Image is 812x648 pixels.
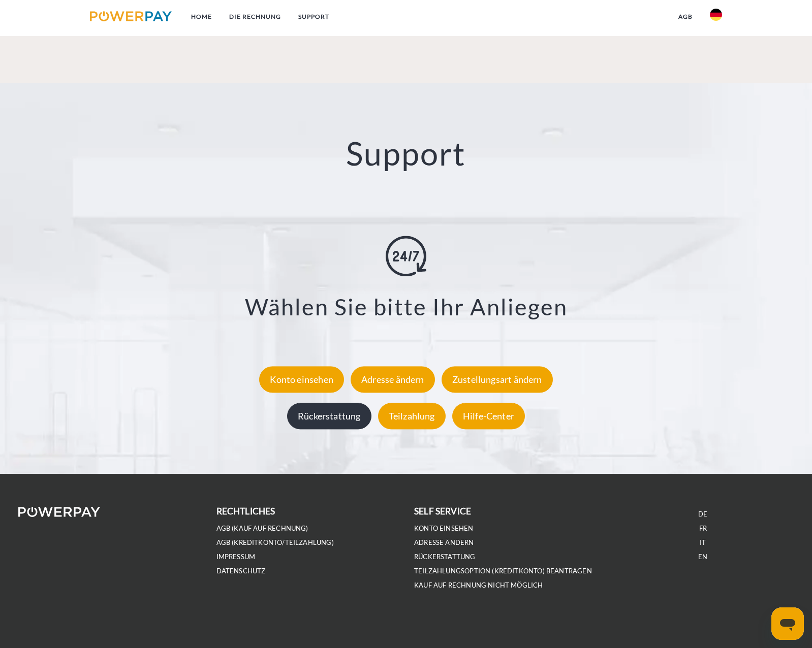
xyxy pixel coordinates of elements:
[216,506,275,516] b: rechtliches
[53,293,759,321] h3: Wählen Sie bitte Ihr Anliegen
[90,11,172,21] img: logo-powerpay.svg
[285,410,374,422] a: Rückerstattung
[386,236,426,276] img: online-shopping.svg
[257,374,347,385] a: Konto einsehen
[414,506,471,516] b: self service
[698,510,707,519] a: DE
[287,403,371,429] div: Rückerstattung
[452,403,525,429] div: Hilfe-Center
[442,366,553,393] div: Zustellungsart ändern
[698,553,707,561] a: EN
[216,524,308,533] a: AGB (Kauf auf Rechnung)
[221,8,290,26] a: DIE RECHNUNG
[670,8,701,26] a: agb
[710,9,722,21] img: de
[216,553,256,561] a: IMPRESSUM
[351,366,435,393] div: Adresse ändern
[378,403,446,429] div: Teilzahlung
[414,553,476,561] a: Rückerstattung
[414,538,474,547] a: Adresse ändern
[182,8,221,26] a: Home
[41,134,771,174] h2: Support
[699,524,707,533] a: FR
[450,410,527,422] a: Hilfe-Center
[439,374,555,385] a: Zustellungsart ändern
[414,524,474,533] a: Konto einsehen
[700,538,706,547] a: IT
[348,374,438,385] a: Adresse ändern
[376,410,448,422] a: Teilzahlung
[771,607,804,640] iframe: Schaltfläche zum Öffnen des Messaging-Fensters
[216,538,334,547] a: AGB (Kreditkonto/Teilzahlung)
[414,581,543,590] a: Kauf auf Rechnung nicht möglich
[414,567,592,575] a: Teilzahlungsoption (KREDITKONTO) beantragen
[216,567,266,575] a: DATENSCHUTZ
[18,507,100,517] img: logo-powerpay-white.svg
[259,366,344,393] div: Konto einsehen
[290,8,338,26] a: SUPPORT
